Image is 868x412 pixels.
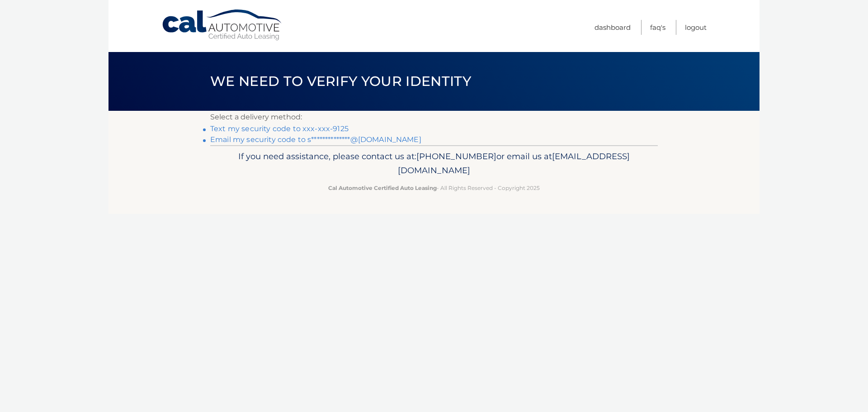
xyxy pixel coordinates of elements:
span: [PHONE_NUMBER] [416,151,496,161]
p: - All Rights Reserved - Copyright 2025 [216,183,652,193]
a: Text my security code to xxx-xxx-9125 [210,124,349,133]
span: We need to verify your identity [210,73,471,90]
strong: Cal Automotive Certified Auto Leasing [328,185,437,191]
a: FAQ's [650,20,665,35]
p: Select a delivery method: [210,111,658,123]
a: Dashboard [594,20,631,35]
a: Cal Automotive [161,9,283,41]
p: If you need assistance, please contact us at: or email us at [216,149,652,178]
a: Logout [685,20,707,35]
